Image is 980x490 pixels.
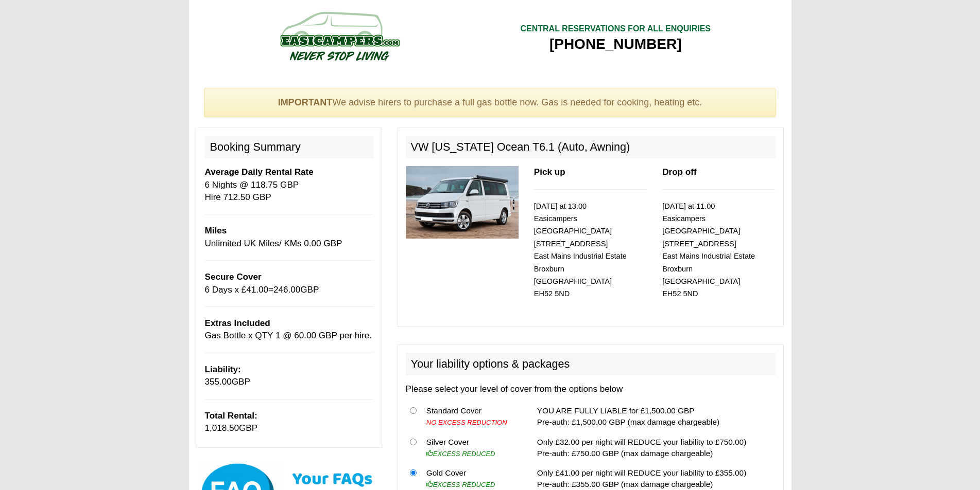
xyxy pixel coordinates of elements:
td: Only £32.00 per night will REDUCE your liability to £750.00) Pre-auth: £750.00 GBP (max damage ch... [533,432,776,463]
p: GBP [205,364,374,389]
p: 6 Nights @ 118.75 GBP Hire 712.50 GBP [205,166,374,204]
h2: VW [US_STATE] Ocean T6.1 (Auto, Awning) [406,136,776,158]
div: We advise hirers to purchase a full gas bottle now. Gas is needed for cooking, heating etc. [204,88,777,118]
img: 315.jpg [406,166,519,239]
h2: Your liability options & packages [406,353,776,375]
b: Liability: [205,365,241,374]
p: Please select your level of cover from the options below [406,383,776,395]
span: Secure Cover [205,272,262,282]
b: Average Daily Rental Rate [205,167,314,177]
div: [PHONE_NUMBER] [520,35,711,53]
span: 246.00 [273,285,300,295]
b: Pick up [534,167,565,177]
small: [DATE] at 13.00 Easicampers [GEOGRAPHIC_DATA] [STREET_ADDRESS] East Mains Industrial Estate Broxb... [534,202,627,298]
td: YOU ARE FULLY LIABLE for £1,500.00 GBP Pre-auth: £1,500.00 GBP (max damage chargeable) [533,401,776,432]
h2: Booking Summary [205,136,374,158]
b: Miles [205,226,227,235]
img: campers-checkout-logo.png [242,8,437,64]
span: 41.00 [246,285,268,295]
div: CENTRAL RESERVATIONS FOR ALL ENQUIRIES [520,23,711,35]
i: EXCESS REDUCED [426,481,495,488]
td: Silver Cover [422,432,521,463]
span: Gas Bottle x QTY 1 @ 60.00 GBP per hire. [205,331,372,340]
p: Unlimited UK Miles/ KMs 0.00 GBP [205,225,374,250]
span: 355.00 [205,377,232,387]
b: Total Rental: [205,411,257,421]
td: Standard Cover [422,401,521,432]
p: GBP [205,410,374,435]
strong: IMPORTANT [278,97,333,107]
span: 1,018.50 [205,423,239,433]
small: [DATE] at 11.00 Easicampers [GEOGRAPHIC_DATA] [STREET_ADDRESS] East Mains Industrial Estate Broxb... [662,202,755,298]
p: 6 Days x £ = GBP [205,271,374,296]
b: Extras Included [205,318,270,328]
b: Drop off [662,167,696,177]
i: NO EXCESS REDUCTION [426,419,507,426]
i: EXCESS REDUCED [426,450,495,458]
